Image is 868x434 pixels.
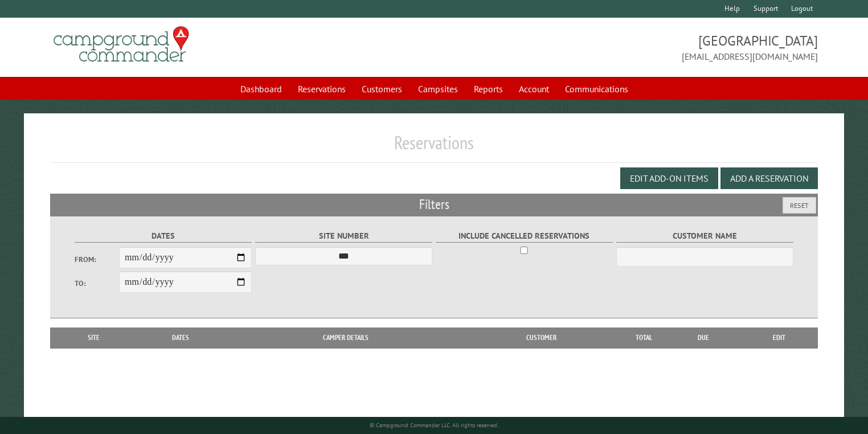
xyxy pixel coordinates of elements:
[234,78,289,100] a: Dashboard
[50,22,193,67] img: Campground Commander
[370,421,498,429] small: © Campground Commander LLC. All rights reserved.
[667,327,740,348] th: Due
[131,327,230,348] th: Dates
[75,278,119,289] label: To:
[231,327,462,348] th: Camper Details
[355,78,409,100] a: Customers
[621,327,667,348] th: Total
[558,78,635,100] a: Communications
[616,230,793,243] label: Customer Name
[75,230,252,243] label: Dates
[56,327,132,348] th: Site
[720,167,818,189] button: Add a Reservation
[783,197,816,214] button: Reset
[436,230,613,243] label: Include Cancelled Reservations
[50,132,818,163] h1: Reservations
[461,327,621,348] th: Customer
[467,78,510,100] a: Reports
[291,78,353,100] a: Reservations
[512,78,556,100] a: Account
[740,327,818,348] th: Edit
[434,31,818,63] span: [GEOGRAPHIC_DATA] [EMAIL_ADDRESS][DOMAIN_NAME]
[411,78,465,100] a: Campsites
[50,194,818,215] h2: Filters
[75,254,119,265] label: From:
[255,230,432,243] label: Site Number
[620,167,718,189] button: Edit Add-on Items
